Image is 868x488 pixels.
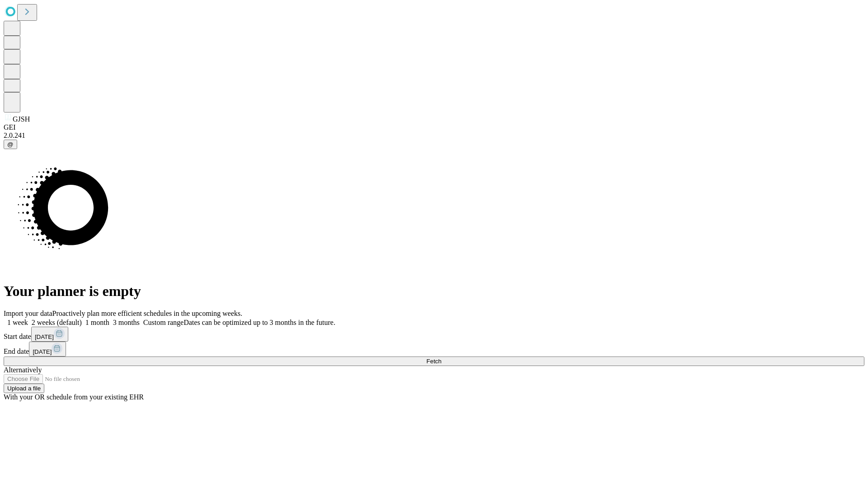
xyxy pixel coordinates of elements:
span: GJSH [13,115,30,123]
div: 2.0.241 [4,131,864,140]
div: GEI [4,123,864,131]
span: Fetch [426,358,441,365]
span: 3 months [113,319,140,326]
span: Proactively plan more efficient schedules in the upcoming weeks. [52,310,242,317]
span: [DATE] [33,348,52,355]
button: @ [4,140,17,149]
button: Fetch [4,357,864,366]
h1: Your planner is empty [4,283,864,300]
span: Custom range [143,319,184,326]
span: With your OR schedule from your existing EHR [4,393,144,401]
span: 1 month [85,319,109,326]
span: [DATE] [35,333,54,340]
span: 1 week [7,319,28,326]
div: End date [4,342,864,357]
button: [DATE] [31,327,68,342]
span: @ [7,141,14,148]
div: Start date [4,327,864,342]
span: Import your data [4,310,52,317]
span: 2 weeks (default) [32,319,82,326]
button: Upload a file [4,384,44,393]
span: Dates can be optimized up to 3 months in the future. [184,319,335,326]
span: Alternatively [4,366,42,374]
button: [DATE] [29,342,66,357]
